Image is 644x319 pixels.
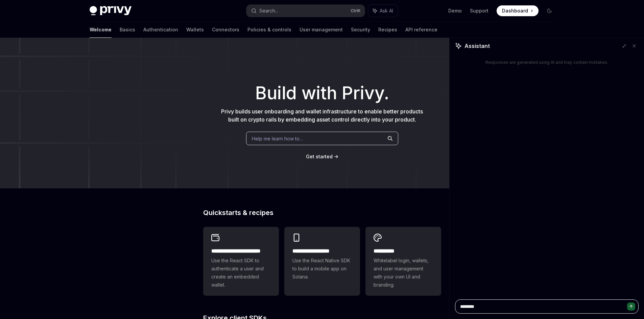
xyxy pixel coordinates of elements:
[300,22,343,38] a: User management
[259,7,278,15] div: Search...
[497,5,539,16] a: Dashboard
[246,5,365,17] button: Search...CtrlK
[221,108,423,123] span: Privy builds user onboarding and wallet infrastructure to enable better products built on crypto ...
[212,22,239,38] a: Connectors
[292,257,352,281] span: Use the React Native SDK to build a mobile app on Solana.
[365,227,441,296] a: **** *****Whitelabel login, wallets, and user management with your own UI and branding.
[252,135,303,142] span: Help me learn how to…
[211,257,271,289] span: Use the React SDK to authenticate a user and create an embedded wallet.
[351,22,370,38] a: Security
[470,7,488,14] a: Support
[203,209,273,216] span: Quickstarts & recipes
[368,5,398,17] button: Ask AI
[502,7,528,14] span: Dashboard
[627,302,635,311] button: Send message
[485,60,608,65] div: Responses are generated using AI and may contain mistakes.
[186,22,204,38] a: Wallets
[90,22,112,38] a: Welcome
[464,42,490,50] span: Assistant
[255,87,389,99] span: Build with Privy.
[351,8,361,14] span: Ctrl K
[284,227,360,296] a: **** **** **** ***Use the React Native SDK to build a mobile app on Solana.
[247,22,291,38] a: Policies & controls
[143,22,178,38] a: Authentication
[380,7,393,14] span: Ask AI
[374,257,433,289] span: Whitelabel login, wallets, and user management with your own UI and branding.
[120,22,135,38] a: Basics
[405,22,437,38] a: API reference
[306,153,333,160] a: Get started
[544,5,555,16] button: Toggle dark mode
[90,6,132,16] img: dark logo
[448,7,462,14] a: Demo
[378,22,397,38] a: Recipes
[306,154,333,159] span: Get started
